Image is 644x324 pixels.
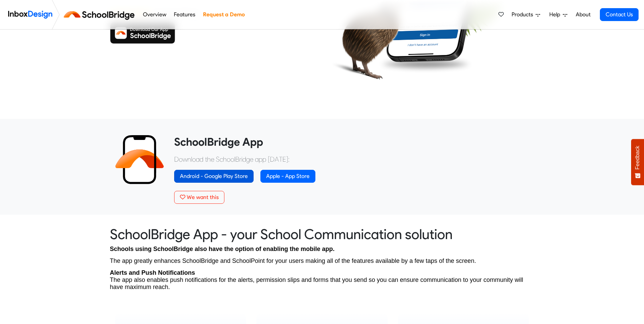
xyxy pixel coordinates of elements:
[174,170,254,183] a: Android - Google Play Store
[110,246,335,252] span: Schools using SchoolBridge also have the option of enabling the mobile app.
[509,8,543,21] a: Products
[631,139,644,185] button: Feedback - Show survey
[512,11,536,19] span: Products
[574,8,592,21] a: About
[378,54,474,74] img: shadow.png
[547,8,570,21] a: Help
[62,6,139,23] img: schoolbridge logo
[110,22,175,44] img: Download SchoolBridge App
[172,8,197,21] a: Features
[174,191,224,204] button: We want this
[600,8,639,21] a: Contact Us
[110,276,523,290] span: The app also enables push notifications for the alerts, permission slips and forms that you send ...
[187,194,219,200] span: We want this
[141,8,168,21] a: Overview
[115,135,164,184] img: 2022_01_13_icon_sb_app.svg
[174,154,529,164] p: Download the SchoolBridge app [DATE]:
[174,135,529,149] heading: SchoolBridge App
[110,257,476,264] span: The app greatly enhances SchoolBridge and SchoolPoint for your users making all of the features a...
[110,226,534,243] heading: SchoolBridge App - your School Communication solution
[201,8,246,21] a: Request a Demo
[634,146,641,169] span: Feedback
[549,11,563,19] span: Help
[110,269,195,276] strong: Alerts and Push Notifications
[260,170,315,183] a: Apple - App Store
